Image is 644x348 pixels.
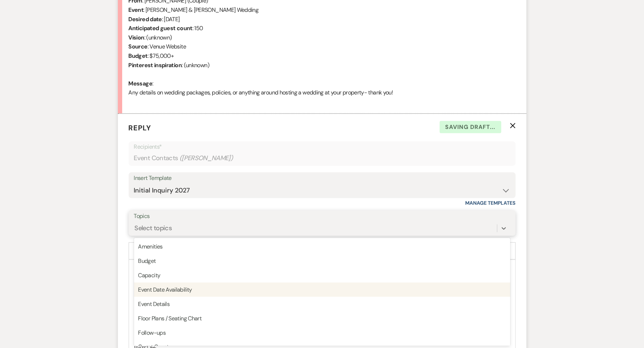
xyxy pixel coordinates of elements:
b: Desired date [129,15,162,23]
span: Saving draft... [440,121,501,133]
b: Budget [129,52,148,60]
a: Manage Templates [466,200,516,206]
div: Insert Template [134,173,510,184]
p: Recipients* [134,142,510,152]
b: Pinterest inspiration [129,61,182,69]
b: Anticipated guest count [129,24,192,32]
div: Capacity [134,268,510,283]
div: Event Contacts [134,151,510,165]
b: Source [129,43,148,50]
b: Vision [129,34,144,41]
span: Reply [129,123,152,133]
div: Floor Plans / Seating Chart [134,311,510,326]
div: Follow-ups [134,326,510,340]
div: Amenities [134,240,510,254]
b: Message [129,80,153,87]
div: Event Date Availability [134,283,510,297]
div: Select topics [135,223,172,233]
span: ( [PERSON_NAME] ) [180,153,233,163]
div: Budget [134,254,510,268]
b: Event [129,6,144,14]
div: Event Details [134,297,510,311]
label: Topics [134,211,510,222]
